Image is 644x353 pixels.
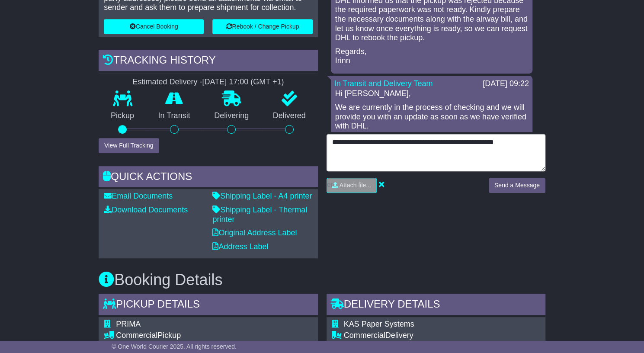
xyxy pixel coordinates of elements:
span: PRIMA [116,320,141,328]
div: Delivery [344,331,540,340]
h3: Booking Details [99,271,545,289]
a: Address Label [212,242,268,251]
div: Pickup Details [99,294,317,317]
div: [DATE] 17:00 (GMT +1) [202,77,284,87]
button: Rebook / Change Pickup [212,19,312,34]
a: In Transit and Delivery Team [334,79,433,88]
p: Delivered [261,111,318,121]
span: Commercial [344,331,385,340]
p: In Transit [146,111,202,121]
div: Pickup [116,331,282,340]
div: Tracking history [99,50,317,73]
button: Send a Message [489,178,545,193]
div: Delivery Details [327,294,545,317]
a: Original Address Label [212,228,297,237]
div: Quick Actions [99,166,317,189]
div: Estimated Delivery - [99,77,317,87]
a: Email Documents [104,192,173,200]
p: We are currently in the process of checking and we will provide you with an update as soon as we ... [335,103,528,131]
p: Pickup [99,111,146,121]
div: [DATE] 09:22 [483,79,529,89]
span: © One World Courier 2025. All rights reserved. [112,343,237,350]
span: KAS Paper Systems [344,320,414,328]
p: Delivering [202,111,261,121]
a: Shipping Label - A4 printer [212,192,312,200]
p: Hi [PERSON_NAME], [335,89,528,99]
a: Download Documents [104,205,188,214]
button: View Full Tracking [99,138,159,153]
p: Regards, Irinn [335,47,528,66]
button: Cancel Booking [104,19,204,34]
a: Shipping Label - Thermal printer [212,205,307,224]
span: Commercial [116,331,157,340]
